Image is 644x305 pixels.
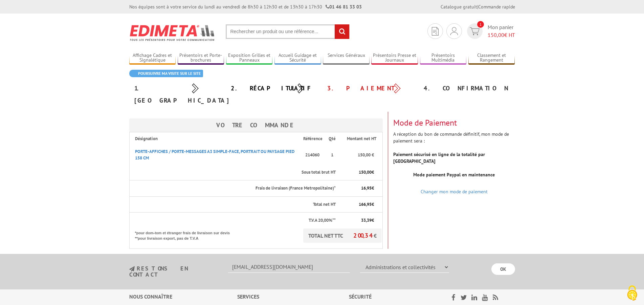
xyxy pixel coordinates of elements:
span: 33,39 [361,217,372,223]
p: *pour dom-tom et étranger frais de livraison sur devis **pour livraison export, pas de T.V.A [135,228,237,241]
span: 16,95 [361,185,372,191]
h3: Mode de Paiement [393,118,515,127]
a: Accueil Guidage et Sécurité [274,52,321,64]
p: € [342,217,374,224]
strong: 01 46 81 33 03 [326,4,362,10]
img: Edimeta [129,20,216,45]
button: Cookies (fenêtre modale) [620,282,644,305]
div: 4. Confirmation [419,82,515,94]
th: Sous total brut HT [129,165,336,180]
span: 150,00 [488,31,504,38]
a: Présentoirs Multimédia [420,52,467,64]
span: 1 [477,21,484,28]
p: € [342,169,374,176]
strong: Paiement sécurisé en ligne de la totalité par [GEOGRAPHIC_DATA] [393,151,485,164]
input: OK [491,263,515,275]
span: 150,00 [359,169,372,175]
a: 2. Récapitulatif [231,84,312,92]
input: Votre email [228,261,350,273]
img: newsletter.jpg [129,266,135,272]
a: PORTE-AFFICHES / PORTE-MESSAGES A3 SIMPLE-FACE, PORTRAIT OU PAYSAGE PIED 158 CM [135,149,294,161]
div: Nous connaître [129,293,237,301]
span: Mon panier [488,23,515,39]
a: Commande rapide [478,4,515,10]
span: € HT [488,31,515,39]
a: Présentoirs Presse et Journaux [371,52,418,64]
p: 150,00 € [342,152,374,158]
a: Changer mon mode de paiement [421,189,488,195]
p: Désignation [135,136,297,142]
div: A réception du bon de commande définitif, mon mode de paiement sera : [388,112,520,192]
div: Services [237,293,349,301]
p: Qté [329,136,336,142]
b: Mode paiement Paypal en maintenance [413,172,495,178]
p: € [342,185,374,192]
a: Affichage Cadres et Signalétique [129,52,176,64]
span: 200,34 [353,232,374,239]
p: 214060 [303,149,323,162]
img: devis rapide [470,27,480,35]
p: 1 [329,152,336,158]
a: Présentoirs et Porte-brochures [178,52,224,64]
p: TOTAL NET TTC € [303,228,382,243]
p: Montant net HT [342,136,382,142]
p: € [342,201,374,208]
p: Référence [303,136,323,142]
a: devis rapide 1 Mon panier 150,00€ HT [465,23,515,39]
a: Catalogue gratuit [441,4,477,10]
a: Exposition Grilles et Panneaux [226,52,273,64]
input: Rechercher un produit ou une référence... [226,24,350,39]
span: 166,95 [359,201,372,207]
h3: restons en contact [129,266,218,278]
a: Services Généraux [323,52,370,64]
th: Frais de livraison (France Metropolitaine)* [129,180,336,197]
div: 3. Paiement [322,82,419,94]
img: devis rapide [450,27,458,35]
a: Poursuivre ma visite sur le site [129,70,203,77]
th: Total net HT [129,196,336,213]
img: devis rapide [432,27,439,36]
div: | [441,3,515,10]
h3: Votre Commande [129,118,383,132]
a: Classement et Rangement [468,52,515,64]
div: Sécurité [349,293,434,301]
img: Cookies (fenêtre modale) [624,285,641,302]
div: 1. [GEOGRAPHIC_DATA] [129,82,226,107]
p: T.V.A 20,00%** [135,217,336,224]
input: rechercher [335,24,349,39]
div: Nos équipes sont à votre service du lundi au vendredi de 8h30 à 12h30 et de 13h30 à 17h30 [129,3,362,10]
